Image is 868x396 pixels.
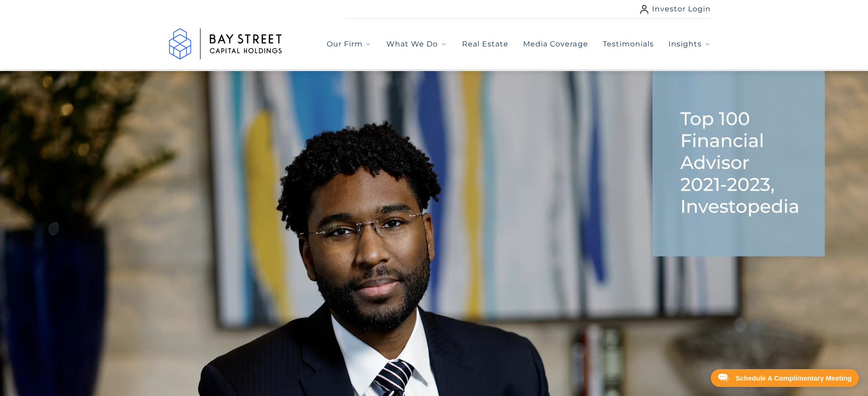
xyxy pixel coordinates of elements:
span: What We Do [386,39,438,50]
img: user icon [640,5,648,14]
a: Real Estate [462,39,508,50]
img: Logo [157,19,294,69]
div: Schedule A Complimentary Meeting [735,375,852,381]
a: Investor Login [640,4,711,15]
button: Insights [668,39,711,50]
span: Our Firm [327,39,363,50]
a: Testimonials [603,39,654,50]
a: Media Coverage [523,39,588,50]
a: Go to home page [157,19,294,69]
button: What We Do [386,39,447,50]
button: Our Firm [327,39,372,50]
span: Insights [668,39,702,50]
